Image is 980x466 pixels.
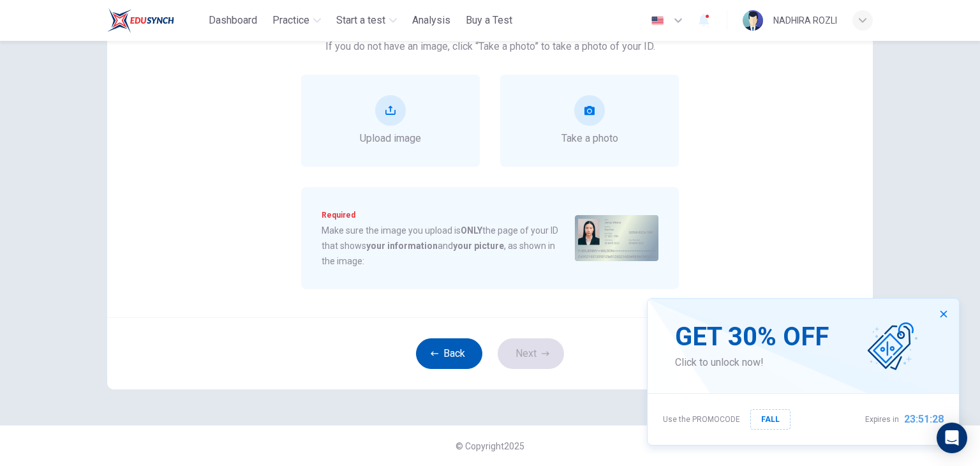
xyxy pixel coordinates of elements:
img: Profile picture [743,10,763,31]
button: take photo [574,95,605,126]
img: en [650,16,665,26]
strong: your information [366,241,438,251]
img: ELTC logo [107,8,174,33]
span: Upload image [360,131,421,146]
a: ELTC logo [107,8,204,33]
span: Analysis [412,13,450,28]
span: Start a test [336,13,385,28]
span: Buy a Test [466,13,512,28]
span: FALL [761,412,780,426]
span: Practice [272,13,309,28]
span: Expires in [865,412,899,427]
span: 23:51:28 [904,412,944,427]
span: Dashboard [209,13,257,28]
strong: ONLY [461,225,482,236]
button: upload [375,95,406,126]
button: Dashboard [204,9,262,32]
span: Click to unlock now! [675,355,829,370]
span: Use the PROMOCODE [663,412,740,427]
button: Analysis [407,9,456,32]
button: Practice [267,9,326,32]
span: If you do not have an image, click “Take a photo” to take a photo of your ID. [325,39,655,54]
span: Required [322,207,565,223]
img: stock id photo [575,215,658,261]
span: GET 30% OFF [675,322,829,352]
span: Make sure the image you upload is the page of your ID that shows and , as shown in the image: [322,223,565,269]
button: Back [416,338,482,369]
div: Open Intercom Messenger [937,423,967,453]
span: © Copyright 2025 [456,441,524,451]
span: Take a photo [561,131,618,146]
button: Buy a Test [461,9,517,32]
div: NADHIRA ROZLI [773,13,837,28]
button: Start a test [331,9,402,32]
strong: your picture [453,241,504,251]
